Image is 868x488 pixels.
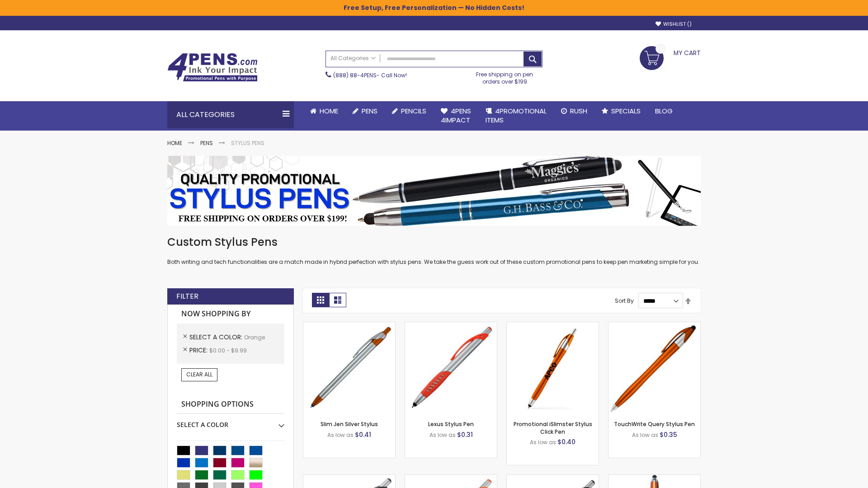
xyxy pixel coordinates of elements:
[330,55,376,62] span: All Categories
[209,347,247,354] span: $0.00 - $9.99
[244,333,265,341] span: Orange
[648,101,680,121] a: Blog
[177,305,284,324] strong: Now Shopping by
[303,322,395,414] img: Slim Jen Silver Stylus-Orange
[326,51,380,66] a: All Categories
[428,420,474,428] a: Lexus Stylus Pen
[189,346,209,355] span: Price
[434,101,478,131] a: 4Pens4impact
[557,437,576,446] span: $0.40
[594,101,648,121] a: Specials
[530,438,556,446] span: As low as
[177,395,284,414] strong: Shopping Options
[507,322,599,329] a: Promotional iSlimster Stylus Click Pen-Orange
[507,474,599,482] a: Lexus Metallic Stylus Pen-Orange
[615,297,634,305] label: Sort By
[614,420,695,428] a: TouchWrite Query Stylus Pen
[189,333,244,342] span: Select A Color
[312,293,329,307] strong: Grid
[200,139,213,147] a: Pens
[429,431,456,439] span: As low as
[167,235,701,266] div: Both writing and tech functionalities are a match made in hybrid perfection with stylus pens. We ...
[355,430,371,439] span: $0.41
[333,71,377,79] a: (888) 88-4PENS
[181,368,217,381] a: Clear All
[167,101,294,128] div: All Categories
[660,430,677,439] span: $0.35
[611,106,641,116] span: Specials
[467,67,543,85] div: Free shipping on pen orders over $199
[554,101,594,121] a: Rush
[333,71,407,79] span: - Call Now!
[405,474,497,482] a: Boston Silver Stylus Pen-Orange
[321,420,378,428] a: Slim Jen Silver Stylus
[320,106,338,116] span: Home
[632,431,658,439] span: As low as
[362,106,377,116] span: Pens
[609,322,700,329] a: TouchWrite Query Stylus Pen-Orange
[514,420,592,435] a: Promotional iSlimster Stylus Click Pen
[167,139,182,147] a: Home
[656,21,692,28] a: Wishlist
[478,101,554,131] a: 4PROMOTIONALITEMS
[655,106,673,116] span: Blog
[176,291,198,301] strong: Filter
[405,322,497,414] img: Lexus Stylus Pen-Orange
[385,101,434,121] a: Pencils
[457,430,473,439] span: $0.31
[570,106,587,116] span: Rush
[303,101,345,121] a: Home
[177,414,284,429] div: Select A Color
[405,322,497,329] a: Lexus Stylus Pen-Orange
[186,371,212,378] span: Clear All
[303,474,395,482] a: Boston Stylus Pen-Orange
[303,322,395,329] a: Slim Jen Silver Stylus-Orange
[401,106,426,116] span: Pencils
[441,106,471,125] span: 4Pens 4impact
[609,322,700,414] img: TouchWrite Query Stylus Pen-Orange
[345,101,385,121] a: Pens
[167,53,258,82] img: 4Pens Custom Pens and Promotional Products
[167,156,701,226] img: Stylus Pens
[507,322,599,414] img: Promotional iSlimster Stylus Click Pen-Orange
[231,139,264,147] strong: Stylus Pens
[327,431,354,439] span: As low as
[167,235,701,249] h1: Custom Stylus Pens
[609,474,700,482] a: TouchWrite Command Stylus Pen-Orange
[486,106,547,125] span: 4PROMOTIONAL ITEMS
